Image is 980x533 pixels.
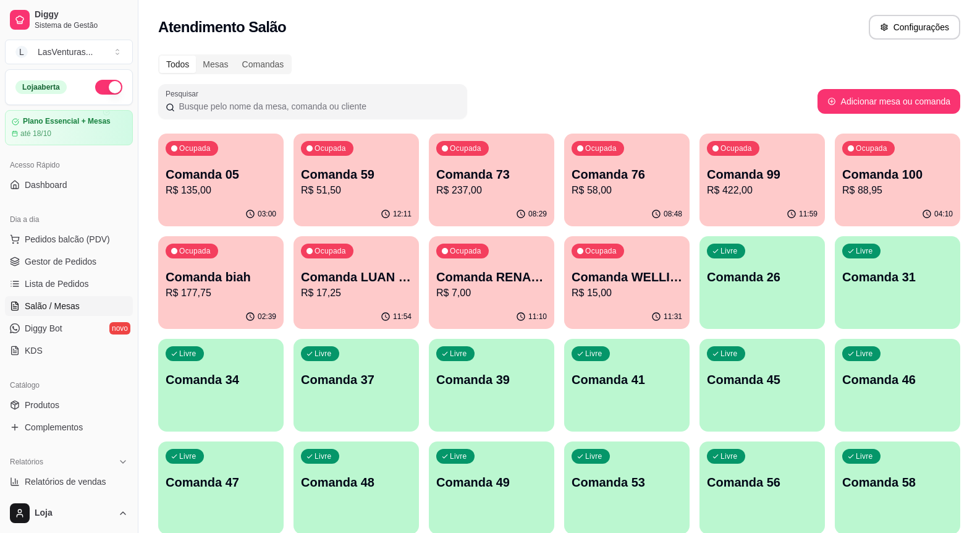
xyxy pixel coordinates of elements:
[572,474,682,491] p: Comanda 53
[436,268,547,286] p: Comanda RENAM 22/09
[799,209,817,219] p: 11:59
[436,474,547,491] p: Comanda 49
[166,183,276,198] p: R$ 135,00
[158,339,284,432] button: LivreComanda 34
[5,375,133,395] div: Catálogo
[25,233,110,245] span: Pedidos balcão (PDV)
[707,474,817,491] p: Comanda 56
[393,209,412,219] p: 12:11
[528,312,547,322] p: 11:10
[25,344,43,357] span: KDS
[38,46,93,58] div: LasVenturas ...
[835,134,960,226] button: OcupadaComanda 100R$ 88,9504:10
[10,457,43,467] span: Relatórios
[235,56,291,73] div: Comandas
[5,318,133,338] a: Diggy Botnovo
[5,175,133,195] a: Dashboard
[5,296,133,316] a: Salão / Mesas
[869,15,960,40] button: Configurações
[699,236,825,329] button: LivreComanda 26
[301,474,412,491] p: Comanda 48
[294,339,419,432] button: LivreComanda 37
[166,371,276,388] p: Comanda 34
[315,246,346,256] p: Ocupada
[5,274,133,294] a: Lista de Pedidos
[166,166,276,183] p: Comanda 05
[699,134,825,226] button: OcupadaComanda 99R$ 422,0011:59
[450,451,467,461] p: Livre
[5,110,133,145] a: Plano Essencial + Mesasaté 18/10
[842,183,953,198] p: R$ 88,95
[35,9,128,20] span: Diggy
[5,498,133,528] button: Loja
[35,20,128,30] span: Sistema de Gestão
[436,183,547,198] p: R$ 237,00
[856,349,873,359] p: Livre
[842,166,953,183] p: Comanda 100
[15,80,67,94] div: Loja aberta
[5,40,133,64] button: Select a team
[835,339,960,432] button: LivreComanda 46
[5,472,133,492] a: Relatórios de vendas
[707,183,817,198] p: R$ 422,00
[158,236,284,329] button: OcupadaComanda biahR$ 177,7502:39
[572,371,682,388] p: Comanda 41
[179,349,196,359] p: Livre
[179,143,211,153] p: Ocupada
[564,236,690,329] button: OcupadaComanda WELLINGTOMR$ 15,0011:31
[25,399,59,411] span: Produtos
[934,209,953,219] p: 04:10
[258,209,276,219] p: 03:00
[664,209,682,219] p: 08:48
[842,474,953,491] p: Comanda 58
[5,417,133,437] a: Complementos
[258,312,276,322] p: 02:39
[564,134,690,226] button: OcupadaComanda 76R$ 58,0008:48
[450,143,481,153] p: Ocupada
[720,349,738,359] p: Livre
[707,166,817,183] p: Comanda 99
[301,268,412,286] p: Comanda LUAN E BIAH
[35,508,113,519] span: Loja
[301,371,412,388] p: Comanda 37
[25,475,106,488] span: Relatórios de vendas
[720,451,738,461] p: Livre
[5,252,133,271] a: Gestor de Pedidos
[5,5,133,35] a: DiggySistema de Gestão
[95,80,122,95] button: Alterar Status
[315,451,332,461] p: Livre
[179,246,211,256] p: Ocupada
[301,286,412,301] p: R$ 17,25
[25,278,89,290] span: Lista de Pedidos
[179,451,196,461] p: Livre
[301,183,412,198] p: R$ 51,50
[720,246,738,256] p: Livre
[5,341,133,360] a: KDS
[450,349,467,359] p: Livre
[664,312,682,322] p: 11:31
[25,300,80,312] span: Salão / Mesas
[393,312,412,322] p: 11:54
[25,255,96,268] span: Gestor de Pedidos
[436,371,547,388] p: Comanda 39
[175,100,460,113] input: Pesquisar
[585,143,617,153] p: Ocupada
[294,134,419,226] button: OcupadaComanda 59R$ 51,5012:11
[294,236,419,329] button: OcupadaComanda LUAN E BIAHR$ 17,2511:54
[315,349,332,359] p: Livre
[585,451,602,461] p: Livre
[856,143,887,153] p: Ocupada
[25,179,67,191] span: Dashboard
[23,117,111,126] article: Plano Essencial + Mesas
[159,56,196,73] div: Todos
[842,371,953,388] p: Comanda 46
[528,209,547,219] p: 08:29
[436,286,547,301] p: R$ 7,00
[585,349,602,359] p: Livre
[842,268,953,286] p: Comanda 31
[5,229,133,249] button: Pedidos balcão (PDV)
[835,236,960,329] button: LivreComanda 31
[572,268,682,286] p: Comanda WELLINGTOM
[25,322,62,335] span: Diggy Bot
[707,371,817,388] p: Comanda 45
